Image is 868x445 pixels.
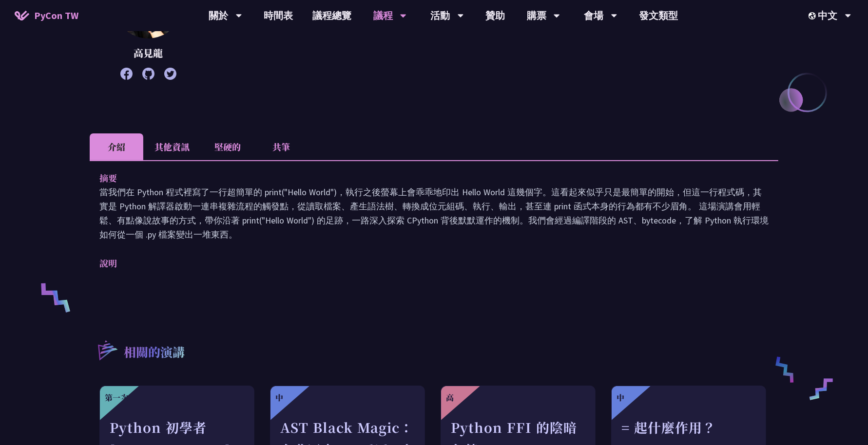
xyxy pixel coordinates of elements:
[108,140,125,153] font: 介紹
[264,9,293,21] font: 時間表
[5,3,88,28] a: PyCon TW
[99,171,117,184] font: 摘要
[312,9,351,21] font: 議程總覽
[99,257,117,269] font: 說明
[154,140,190,153] font: 其他資訊
[134,46,163,60] font: 高見龍
[527,9,546,21] font: 購票
[124,343,185,360] font: 相關的演講
[83,326,131,373] img: r3.8d01567.svg
[809,12,818,19] img: 區域設定圖標
[621,418,716,437] font: = 起什麼作用？
[214,140,241,153] font: 堅硬的
[99,185,769,241] p: 當我們在 Python 程式裡寫了一行超簡單的 print("Hello World")，執行之後螢幕上會乖乖地印出 Hello World 這幾個字。這看起來似乎只是最簡單的開始，但這一行程式...
[818,9,838,21] font: 中文
[373,9,393,21] font: 議程
[275,392,283,403] font: 中
[272,140,290,153] font: 共筆
[34,9,78,21] font: PyCon TW
[105,392,128,403] font: 第一次
[431,9,450,21] font: 活動
[15,11,29,20] img: PyCon TW 2025 首頁圖標
[584,9,604,21] font: 會場
[209,9,229,21] font: 關於
[639,9,678,21] font: 發文類型
[485,9,505,21] font: 贊助
[617,392,624,403] font: 中
[446,392,454,403] font: 高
